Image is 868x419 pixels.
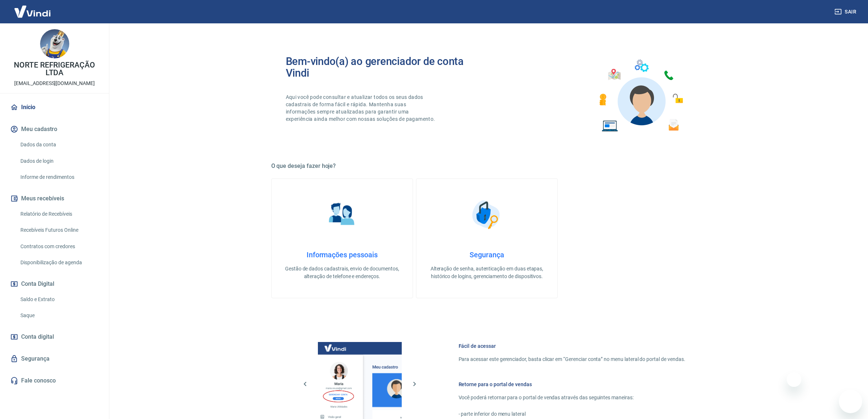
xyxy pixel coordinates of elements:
[283,250,401,259] h4: Informações pessoais
[459,381,685,388] h6: Retorne para o portal de vendas
[9,276,100,292] button: Conta Digital
[459,394,685,401] p: Você poderá retornar para o portal de vendas através das seguintes maneiras:
[428,265,546,280] p: Alteração de senha, autenticação em duas etapas, histórico de logins, gerenciamento de dispositivos.
[9,351,100,367] a: Segurança
[9,0,56,23] img: Vindi
[17,239,100,254] a: Contratos com credores
[9,99,100,115] a: Início
[286,93,437,123] p: Aqui você pode consultar e atualizar todos os seus dados cadastrais de forma fácil e rápida. Mant...
[17,207,100,222] a: Relatório de Recebíveis
[324,196,360,233] img: Informações pessoais
[9,121,100,137] button: Meu cadastro
[459,355,685,363] p: Para acessar este gerenciador, basta clicar em “Gerenciar conta” no menu lateral do portal de ven...
[787,372,801,387] iframe: Fechar mensagem
[17,255,100,270] a: Disponibilização de agenda
[833,5,859,19] button: Sair
[17,292,100,307] a: Saldo e Extrato
[17,223,100,238] a: Recebíveis Futuros Online
[468,196,505,233] img: Segurança
[428,250,546,259] h4: Segurança
[9,329,100,345] a: Conta digital
[839,390,862,413] iframe: Botão para abrir a janela de mensagens
[283,265,401,280] p: Gestão de dados cadastrais, envio de documentos, alteração de telefone e endereços.
[17,308,100,323] a: Saque
[40,29,69,58] img: 09466627-ab6f-4242-b689-093f98525a57.jpeg
[17,170,100,185] a: Informe de rendimentos
[17,154,100,169] a: Dados de login
[271,178,413,298] a: Informações pessoaisInformações pessoaisGestão de dados cadastrais, envio de documentos, alteraçã...
[271,162,703,170] h5: O que deseja fazer hoje?
[9,373,100,389] a: Fale conosco
[593,55,688,136] img: Imagem de um avatar masculino com diversos icones exemplificando as funcionalidades do gerenciado...
[21,332,54,342] span: Conta digital
[416,178,558,298] a: SegurançaSegurançaAlteração de senha, autenticação em duas etapas, histórico de logins, gerenciam...
[286,55,487,79] h2: Bem-vindo(a) ao gerenciador de conta Vindi
[17,137,100,152] a: Dados da conta
[14,80,95,87] p: [EMAIL_ADDRESS][DOMAIN_NAME]
[459,410,685,418] p: - parte inferior do menu lateral
[9,191,100,207] button: Meus recebíveis
[459,342,685,350] h6: Fácil de acessar
[6,61,103,77] p: NORTE REFRIGERAÇÃO LTDA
